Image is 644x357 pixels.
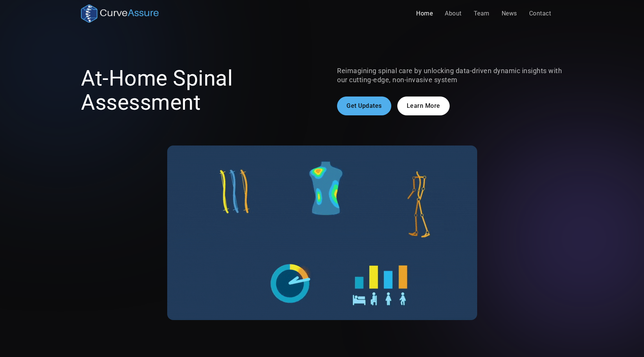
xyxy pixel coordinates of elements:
a: Learn More [397,97,450,115]
a: Team [468,6,496,21]
a: Get Updates [337,97,391,115]
p: Reimagining spinal care by unlocking data-driven dynamic insights with our cutting-edge, non-inva... [337,66,563,84]
img: A gif showing the CurveAssure system at work. A patient is wearing the non-invasive sensors and t... [167,146,477,320]
h1: At-Home Spinal Assessment [81,66,307,115]
a: About [439,6,468,21]
a: Home [410,6,439,21]
a: Contact [523,6,557,21]
a: News [496,6,523,21]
